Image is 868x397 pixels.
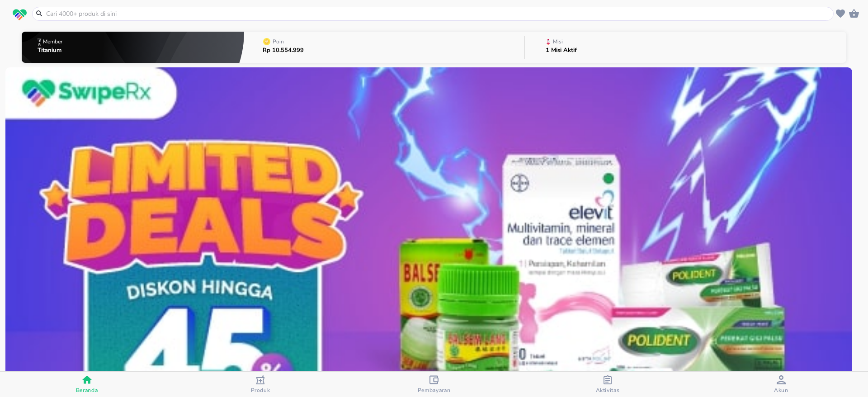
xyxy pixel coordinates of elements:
button: PoinRp 10.554.999 [244,29,524,65]
p: Titanium [38,47,64,53]
span: Produk [251,387,270,394]
span: Aktivitas [596,387,620,394]
p: Rp 10.554.999 [263,47,304,53]
span: Beranda [76,387,98,394]
span: Akun [774,387,788,394]
p: Misi [553,39,563,44]
button: Produk [174,372,347,397]
button: Aktivitas [521,372,694,397]
button: Akun [694,372,868,397]
input: Cari 4000+ produk di sini [45,9,831,19]
p: 1 Misi Aktif [546,47,577,53]
button: MemberTitanium [22,29,244,65]
p: Poin [273,39,284,44]
span: Pembayaran [418,387,451,394]
img: logo_swiperx_s.bd005f3b.svg [13,9,27,21]
p: Member [43,39,62,44]
button: Pembayaran [347,372,521,397]
button: Misi1 Misi Aktif [525,29,846,65]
